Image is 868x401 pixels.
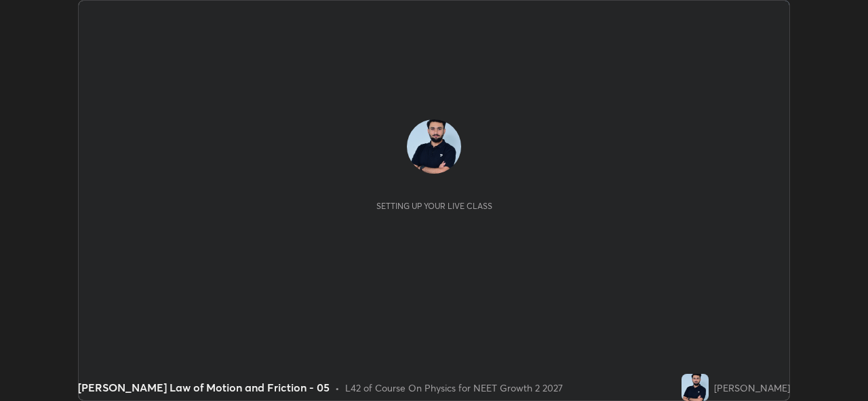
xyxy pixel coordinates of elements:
div: L42 of Course On Physics for NEET Growth 2 2027 [345,381,563,395]
img: ef2b50091f9441e5b7725b7ba0742755.jpg [682,374,709,401]
div: Setting up your live class [376,201,492,211]
img: ef2b50091f9441e5b7725b7ba0742755.jpg [407,119,461,174]
div: • [335,381,340,395]
div: [PERSON_NAME] [714,381,790,395]
div: [PERSON_NAME] Law of Motion and Friction - 05 [78,379,330,396]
